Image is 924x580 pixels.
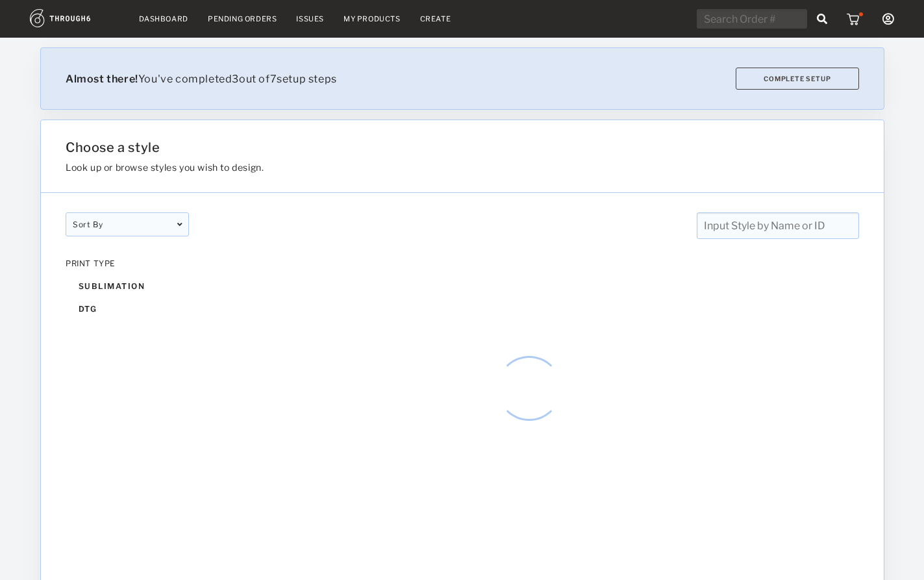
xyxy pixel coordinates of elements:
a: My Products [343,14,401,23]
h1: Choose a style [66,140,725,155]
div: dtg [66,297,189,320]
a: Pending Orders [208,14,277,23]
a: Dashboard [139,14,188,23]
b: Almost there! [66,73,138,85]
div: PRINT TYPE [66,258,189,268]
img: logo.1c10ca64.svg [30,9,119,27]
div: Sort By [66,212,189,236]
img: icon_cart_red_dot.b92b630d.svg [847,12,863,25]
input: Search Order # [697,9,807,29]
h3: Look up or browse styles you wish to design. [66,162,725,173]
a: Issues [296,14,324,23]
a: Create [420,14,451,23]
input: Input Style by Name or ID [696,212,858,239]
button: Complete Setup [735,68,858,90]
span: You've completed 3 out of 7 setup steps [66,73,337,85]
div: sublimation [66,275,189,297]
